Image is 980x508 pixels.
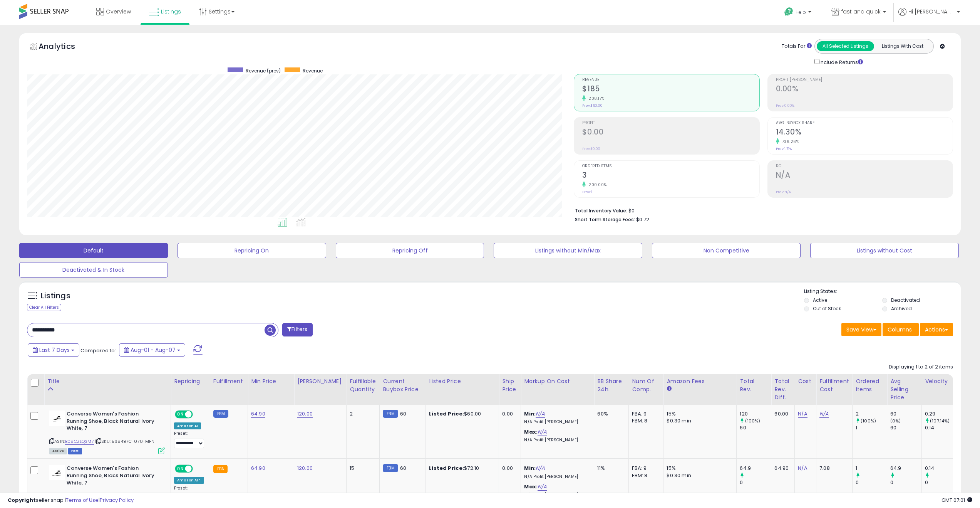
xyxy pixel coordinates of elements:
[536,410,545,418] a: N/A
[297,464,313,472] a: 120.00
[178,243,326,258] button: Repricing On
[841,323,881,336] button: Save View
[667,410,730,417] div: 15%
[817,41,874,51] button: All Selected Listings
[632,472,657,479] div: FBM: 8
[49,465,65,480] img: 318gVATrP-L._SL40_.jpg
[47,377,168,385] div: Title
[213,410,228,418] small: FBM
[213,377,245,385] div: Fulfillment
[192,466,204,472] span: OFF
[798,377,813,385] div: Cost
[536,464,545,472] a: N/A
[776,146,792,151] small: Prev: 1.71%
[176,411,185,418] span: ON
[856,377,884,394] div: Ordered Items
[810,243,959,258] button: Listings without Cost
[68,448,82,454] span: FBM
[582,128,759,138] h2: $0.00
[804,288,961,295] p: Listing States:
[890,424,921,431] div: 60
[776,78,953,82] span: Profit [PERSON_NAME]
[632,417,657,424] div: FBM: 8
[575,205,947,215] li: $0
[819,465,846,472] div: 7.08
[282,323,312,336] button: Filters
[636,216,649,223] span: $0.72
[667,465,730,472] div: 15%
[524,474,588,479] p: N/A Profit [PERSON_NAME]
[776,128,953,138] h2: 14.30%
[779,139,799,145] small: 736.26%
[119,343,185,357] button: Aug-01 - Aug-07
[350,377,376,394] div: Fulfillable Quantity
[774,410,789,417] div: 60.00
[8,496,36,504] strong: Copyright
[65,438,94,445] a: B08CZLQSM7
[920,323,953,336] button: Actions
[776,121,953,125] span: Avg. Buybox Share
[66,496,99,504] a: Terms of Use
[502,377,518,394] div: Ship Price
[429,464,464,472] b: Listed Price:
[809,57,872,66] div: Include Returns
[524,428,538,436] b: Max:
[251,410,265,418] a: 64.90
[784,7,794,17] i: Get Help
[776,103,794,108] small: Prev: 0.00%
[106,8,131,15] span: Overview
[582,103,603,108] small: Prev: $60.00
[776,190,791,194] small: Prev: N/A
[429,410,493,417] div: $60.00
[798,464,807,472] a: N/A
[888,326,912,333] span: Columns
[632,465,657,472] div: FBA: 9
[856,424,887,431] div: 1
[41,291,70,301] h5: Listings
[429,410,464,417] b: Listed Price:
[667,385,671,392] small: Amazon Fees.
[213,465,228,473] small: FBA
[383,464,398,472] small: FBM
[667,377,733,385] div: Amazon Fees
[941,496,972,504] span: 2025-08-15 07:01 GMT
[350,410,374,417] div: 2
[632,410,657,417] div: FBA: 9
[861,418,876,424] small: (100%)
[856,465,887,472] div: 1
[303,67,323,74] span: Revenue
[582,121,759,125] span: Profit
[908,8,955,15] span: Hi [PERSON_NAME]
[575,207,627,214] b: Total Inventory Value:
[521,374,594,405] th: The percentage added to the cost of goods (COGS) that forms the calculator for Min & Max prices.
[776,171,953,181] h2: N/A
[740,424,771,431] div: 60
[582,84,759,95] h2: $185
[80,347,116,354] span: Compared to:
[27,304,61,311] div: Clear All Filters
[890,377,918,402] div: Avg Selling Price
[890,479,921,486] div: 0
[841,8,881,15] span: fast and quick
[538,483,547,491] a: N/A
[174,431,204,448] div: Preset:
[383,377,422,394] div: Current Buybox Price
[856,410,887,417] div: 2
[429,377,496,385] div: Listed Price
[930,418,950,424] small: (107.14%)
[796,9,806,15] span: Help
[174,486,204,503] div: Preset:
[174,377,207,385] div: Repricing
[597,410,623,417] div: 60%
[8,497,134,504] div: seller snap | |
[336,243,484,258] button: Repricing Off
[95,438,155,444] span: | SKU: 568497C-070-MFN
[819,377,849,394] div: Fulfillment Cost
[174,422,201,429] div: Amazon AI
[740,479,771,486] div: 0
[774,465,789,472] div: 64.90
[524,464,536,472] b: Min:
[891,305,912,312] label: Archived
[582,146,600,151] small: Prev: $0.00
[502,410,515,417] div: 0.00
